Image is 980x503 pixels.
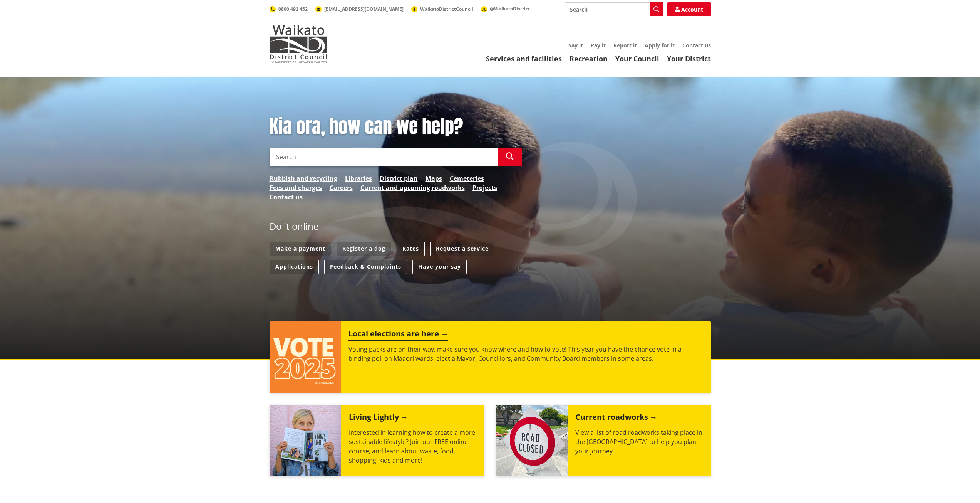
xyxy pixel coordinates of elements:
a: @WaikatoDistrict [481,5,530,12]
a: Applications [270,260,319,274]
a: WaikatoDistrictCouncil [411,6,473,12]
span: @WaikatoDistrict [490,5,530,12]
a: Request a service [430,242,494,256]
a: Services and facilities [486,54,562,63]
a: Rubbish and recycling [270,174,337,183]
a: Say it [568,42,583,49]
a: Recreation [570,54,608,63]
p: Voting packs are on their way, make sure you know where and how to vote! This year you have the c... [348,345,703,363]
p: Interested in learning how to create a more sustainable lifestyle? Join our FREE online course, a... [349,428,477,465]
h2: Do it online [270,221,318,234]
span: 0800 492 452 [278,6,308,12]
span: [EMAIL_ADDRESS][DOMAIN_NAME] [324,6,404,12]
a: Local elections are here Voting packs are on their way, make sure you know where and how to vote!... [270,321,711,393]
a: Rates [397,242,425,256]
a: Your District [667,54,711,63]
a: Projects [472,183,497,192]
input: Search input [565,2,663,16]
a: Libraries [345,174,372,183]
a: Living Lightly Interested in learning how to create a more sustainable lifestyle? Join our FREE o... [270,405,484,476]
a: Contact us [270,192,303,202]
a: Apply for it [645,42,675,49]
a: Contact us [682,42,711,49]
p: View a list of road roadworks taking place in the [GEOGRAPHIC_DATA] to help you plan your journey. [575,428,703,456]
a: [EMAIL_ADDRESS][DOMAIN_NAME] [315,6,404,12]
a: 0800 492 452 [270,6,308,12]
a: Feedback & Complaints [324,260,407,274]
a: Account [667,2,711,16]
a: Register a dog [337,242,391,256]
img: Vote 2025 [270,321,341,393]
span: WaikatoDistrictCouncil [420,6,473,12]
a: Pay it [591,42,606,49]
img: Road closed sign [496,405,568,476]
a: Cemeteries [450,174,484,183]
a: Current roadworks View a list of road roadworks taking place in the [GEOGRAPHIC_DATA] to help you... [496,405,711,476]
img: Mainstream Green Workshop Series [270,405,341,476]
img: Waikato District Council - Te Kaunihera aa Takiwaa o Waikato [270,25,327,63]
input: Search input [270,148,498,166]
a: Make a payment [270,242,331,256]
a: Have your say [412,260,467,274]
a: Fees and charges [270,183,322,192]
a: Careers [330,183,353,192]
h1: Kia ora, how can we help? [270,116,522,138]
a: Your Council [615,54,659,63]
h2: Current roadworks [575,412,657,424]
h2: Local elections are here [348,329,448,341]
a: District plan [380,174,418,183]
h2: Living Lightly [349,412,408,424]
a: Maps [426,174,442,183]
a: Report it [613,42,637,49]
a: Current and upcoming roadworks [360,183,465,192]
